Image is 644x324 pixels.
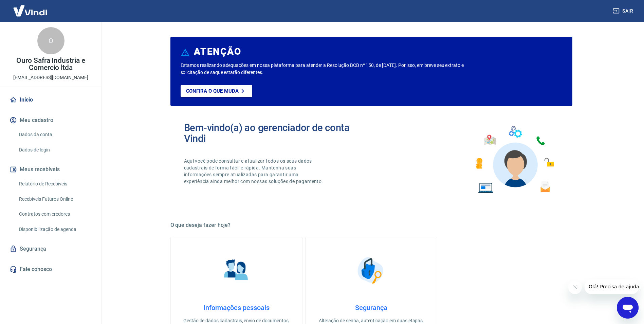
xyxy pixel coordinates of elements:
[8,0,52,21] img: Vindi
[8,241,93,256] a: Segurança
[16,207,93,221] a: Contratos com credores
[16,177,93,191] a: Relatório de Recebíveis
[37,27,65,54] div: O
[470,122,559,197] img: Imagem de um avatar masculino com diversos icones exemplificando as funcionalidades do gerenciado...
[316,304,426,312] h4: Segurança
[8,262,93,277] a: Fale conosco
[617,297,639,319] iframe: Botão para abrir a janela de mensagens
[184,122,371,144] h2: Bem-vindo(a) ao gerenciador de conta Vindi
[181,62,486,76] p: Estamos realizando adequações em nossa plataforma para atender a Resolução BCB nº 150, de [DATE]....
[16,192,93,206] a: Recebíveis Futuros Online
[194,48,241,55] h6: ATENÇÃO
[16,143,93,157] a: Dados de login
[13,74,88,81] p: [EMAIL_ADDRESS][DOMAIN_NAME]
[16,128,93,142] a: Dados da conta
[181,85,252,97] a: Confira o que muda
[4,5,57,10] span: Olá! Precisa de ajuda?
[611,5,636,17] button: Sair
[219,253,253,287] img: Informações pessoais
[182,304,291,312] h4: Informações pessoais
[8,92,93,107] a: Início
[186,88,239,94] p: Confira o que muda
[568,281,582,294] iframe: Fechar mensagem
[354,253,388,287] img: Segurança
[8,113,93,128] button: Meu cadastro
[184,158,325,185] p: Aqui você pode consultar e atualizar todos os seus dados cadastrais de forma fácil e rápida. Mant...
[585,279,639,294] iframe: Mensagem da empresa
[16,222,93,236] a: Disponibilização de agenda
[170,222,572,229] h5: O que deseja fazer hoje?
[8,162,93,177] button: Meus recebíveis
[5,57,96,71] p: Ouro Safra Industria e Comercio ltda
